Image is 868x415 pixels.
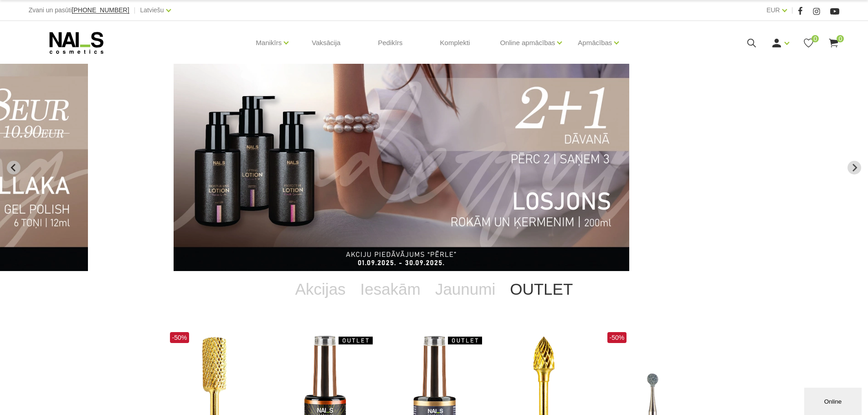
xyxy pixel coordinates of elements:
[134,5,136,16] span: |
[433,21,478,65] a: Komplekti
[304,21,348,65] a: Vaksācija
[500,25,555,61] a: Online apmācības
[353,271,428,307] a: Iesakām
[803,37,814,49] a: 0
[170,332,190,343] span: -50%
[828,37,839,49] a: 0
[812,35,819,42] span: 0
[288,271,353,307] a: Akcijas
[607,332,627,343] span: -50%
[370,21,410,65] a: Pedikīrs
[428,271,503,307] a: Jaunumi
[174,64,694,271] li: 7 of 13
[578,25,612,61] a: Apmācības
[140,5,164,15] a: Latviešu
[804,386,863,415] iframe: chat widget
[72,6,129,14] span: [PHONE_NUMBER]
[72,7,129,14] a: [PHONE_NUMBER]
[791,5,793,16] span: |
[847,161,861,174] button: Next slide
[503,271,580,307] a: OUTLET
[29,5,129,16] div: Zvani un pasūti
[256,25,282,61] a: Manikīrs
[837,35,844,42] span: 0
[766,5,780,15] a: EUR
[7,161,21,174] button: Previous slide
